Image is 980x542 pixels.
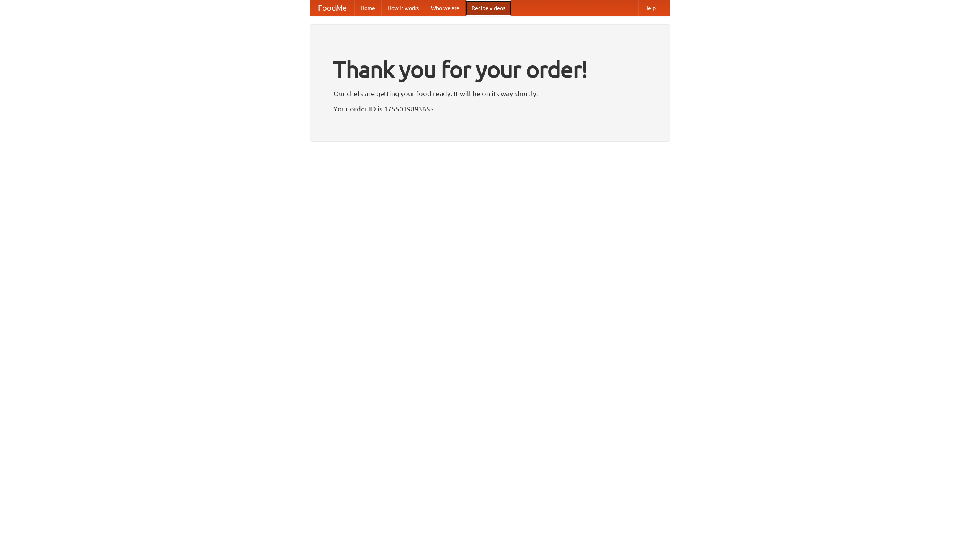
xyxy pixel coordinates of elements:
a: Recipe videos [465,0,511,16]
h1: Thank you for your order! [333,51,647,88]
a: How it works [381,0,425,16]
p: Our chefs are getting your food ready. It will be on its way shortly. [333,88,647,99]
a: Help [638,0,662,16]
a: Who we are [425,0,465,16]
p: Your order ID is 1755019893655. [333,103,647,115]
a: FoodMe [310,0,354,16]
a: Home [354,0,381,16]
